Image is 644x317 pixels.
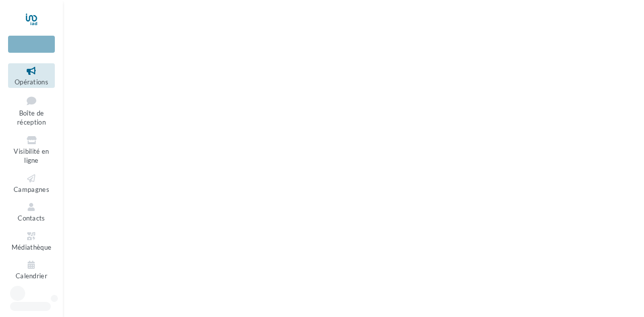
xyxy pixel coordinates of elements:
a: Calendrier [8,257,55,282]
a: Opérations [8,63,55,88]
a: Médiathèque [8,229,55,253]
span: Opérations [15,78,48,86]
span: Visibilité en ligne [14,147,49,165]
a: Contacts [8,199,55,224]
a: Boîte de réception [8,92,55,129]
span: Calendrier [16,272,47,280]
span: Campagnes [14,185,49,193]
div: Nouvelle campagne [8,36,55,53]
span: Contacts [18,214,45,222]
span: Médiathèque [12,243,52,251]
a: Campagnes [8,171,55,195]
a: Visibilité en ligne [8,133,55,167]
span: Boîte de réception [17,109,46,127]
